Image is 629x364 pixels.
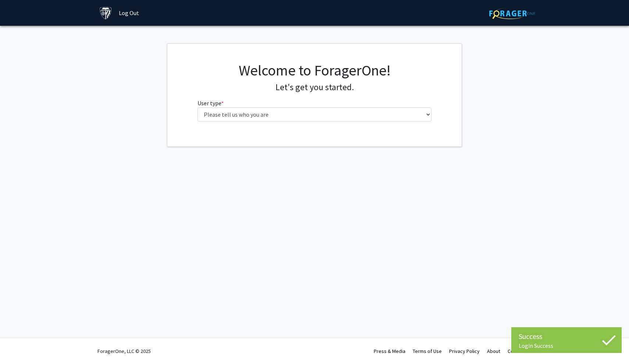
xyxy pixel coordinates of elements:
div: Success [519,331,614,342]
a: Press & Media [374,348,405,354]
a: About [487,348,500,354]
div: Login Success [519,342,614,349]
div: ForagerOne, LLC © 2025 [97,338,151,364]
img: ForagerOne Logo [489,8,535,19]
h1: Welcome to ForagerOne! [198,61,432,79]
label: User type [198,99,224,107]
h4: Let's get you started. [198,82,432,93]
a: Privacy Policy [449,348,480,354]
img: Johns Hopkins University Logo [99,7,112,20]
a: Terms of Use [413,348,442,354]
a: Contact Us [508,348,532,354]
